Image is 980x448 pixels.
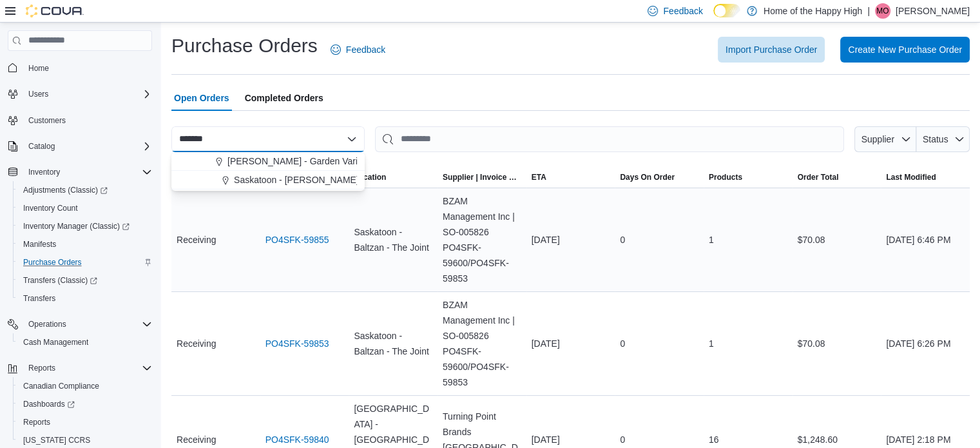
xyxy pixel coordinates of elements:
span: Inventory [23,164,152,180]
a: Dashboards [18,396,80,412]
button: Supplier | Invoice Number [437,167,526,188]
a: Dashboards [13,395,157,413]
a: Inventory Manager (Classic) [13,217,157,235]
span: Transfers (Classic) [18,273,152,288]
a: PO4SFK-59853 [265,336,329,351]
button: Reports [3,359,157,377]
img: Cova [26,5,84,17]
button: Inventory [23,164,65,180]
span: Products [709,172,742,182]
input: This is a search bar. After typing your query, hit enter to filter the results lower in the page. [375,126,844,152]
span: Canadian Compliance [23,381,99,391]
span: Saskatoon - [PERSON_NAME] Pkwy - The Joint [234,173,428,186]
span: Supplier | Invoice Number [443,172,521,182]
span: Open Orders [174,85,229,111]
span: Inventory Count [23,203,78,213]
span: Completed Orders [245,85,323,111]
span: Reports [23,360,152,376]
span: Feedback [663,5,702,17]
span: Users [28,89,48,99]
span: Saskatoon - Baltzan - The Joint [354,328,432,359]
button: Import Purchase Order [718,37,825,63]
a: Canadian Compliance [18,378,104,394]
span: Operations [23,317,152,332]
div: BZAM Management Inc | SO-005826 PO4SFK-59600/PO4SFK-59853 [437,188,526,291]
span: Transfers (Classic) [23,275,97,286]
button: Users [23,86,53,102]
span: Customers [28,115,66,126]
span: Cash Management [18,335,152,350]
button: Inventory [3,163,157,181]
button: Reports [13,413,157,431]
span: Reports [18,414,152,430]
p: Home of the Happy High [764,3,862,19]
span: MO [876,3,889,19]
span: Order Total [798,172,839,182]
span: Days On Order [620,172,675,182]
button: Catalog [23,139,60,154]
button: Home [3,59,157,77]
span: [US_STATE] CCRS [23,435,90,445]
span: Reports [28,363,55,373]
p: [PERSON_NAME] [896,3,970,19]
div: Location [354,172,386,182]
span: Dark Mode [713,17,714,18]
span: Catalog [28,141,55,151]
span: Cash Management [23,337,88,347]
button: [PERSON_NAME] - Garden Variety [171,152,365,171]
span: Manifests [18,237,152,252]
span: Washington CCRS [18,433,152,448]
button: Cash Management [13,333,157,351]
span: Last Modified [886,172,936,182]
span: Operations [28,319,66,329]
span: Import Purchase Order [725,43,817,56]
span: Inventory Manager (Classic) [18,219,152,234]
span: Customers [23,112,152,128]
button: Create New Purchase Order [840,37,970,63]
span: Inventory Manager (Classic) [23,221,130,231]
button: Canadian Compliance [13,377,157,395]
button: Catalog [3,137,157,155]
button: Transfers [13,289,157,307]
a: Inventory Manager (Classic) [18,219,135,234]
a: Cash Management [18,335,93,350]
div: $70.08 [793,331,881,356]
span: Receiving [177,336,216,351]
div: [DATE] [526,227,615,253]
span: Feedback [346,43,385,56]
a: Manifests [18,237,61,252]
button: Customers [3,111,157,130]
span: 16 [709,432,719,447]
div: $70.08 [793,227,881,253]
button: Inventory Count [13,199,157,217]
a: Home [23,61,54,76]
button: Operations [3,315,157,333]
span: Saskatoon - Baltzan - The Joint [354,224,432,255]
span: Reports [23,417,50,427]
button: ETA [526,167,615,188]
span: 0 [620,336,625,351]
span: Adjustments (Classic) [23,185,108,195]
span: Purchase Orders [18,255,152,270]
span: Adjustments (Classic) [18,182,152,198]
a: Purchase Orders [18,255,87,270]
h1: Purchase Orders [171,33,318,59]
span: Canadian Compliance [18,378,152,394]
a: PO4SFK-59840 [265,432,329,447]
span: Create New Purchase Order [848,43,962,56]
span: Status [923,134,948,144]
span: Receiving [177,432,216,447]
div: Choose from the following options [171,152,365,190]
div: Mackail Orth [875,3,890,19]
button: Manifests [13,235,157,253]
button: Last Modified [881,167,970,188]
div: [DATE] 6:46 PM [881,227,970,253]
button: Operations [23,317,72,332]
span: Home [28,63,49,73]
span: Dashboards [23,399,75,409]
button: Supplier [854,126,916,152]
span: Dashboards [18,396,152,412]
span: 1 [709,232,714,248]
a: Adjustments (Classic) [13,181,157,199]
span: ETA [532,172,546,182]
